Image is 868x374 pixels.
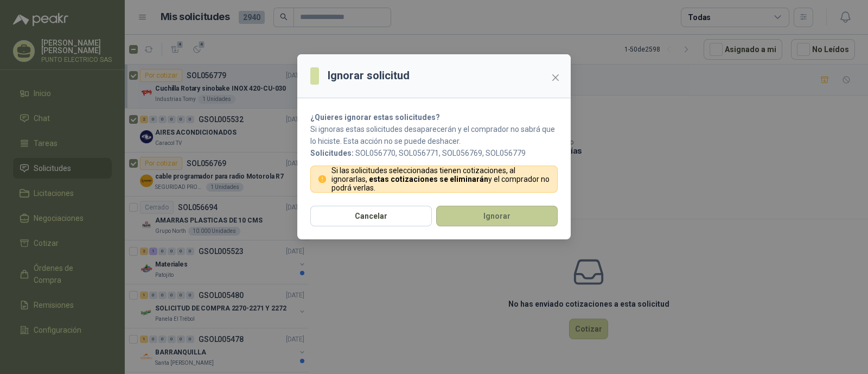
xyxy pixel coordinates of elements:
strong: ¿Quieres ignorar estas solicitudes? [310,113,440,122]
b: Solicitudes: [310,149,354,157]
strong: estas cotizaciones se eliminarán [369,175,488,183]
p: Si ignoras estas solicitudes desaparecerán y el comprador no sabrá que lo hiciste. Esta acción no... [310,123,558,147]
h3: Ignorar solicitud [328,67,410,84]
p: SOL056770, SOL056771, SOL056769, SOL056779 [310,147,558,159]
p: Si las solicitudes seleccionadas tienen cotizaciones, al ignorarlas, y el comprador no podrá verlas. [331,166,551,192]
button: Cancelar [310,206,432,226]
button: Ignorar [436,206,558,226]
button: Close [547,69,564,86]
span: close [551,73,560,82]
